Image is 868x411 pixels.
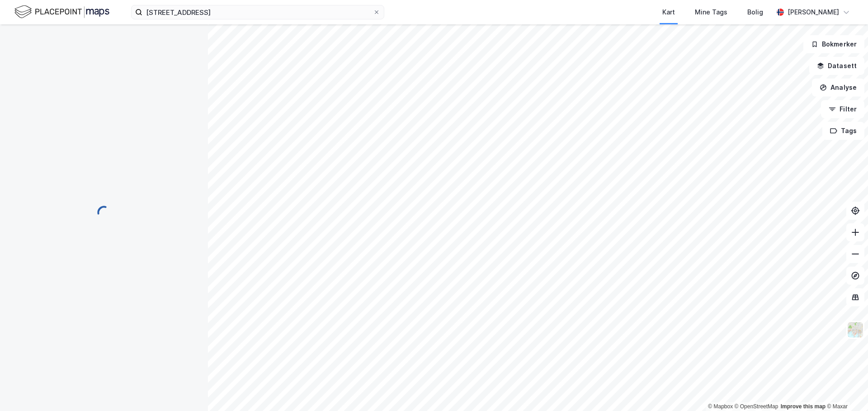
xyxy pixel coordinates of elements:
a: Improve this map [781,403,826,410]
a: OpenStreetMap [735,403,778,410]
button: Analyse [812,79,864,97]
img: logo.f888ab2527a4732fd821a326f86c7f29.svg [14,4,109,20]
div: Mine Tags [695,7,727,18]
div: [PERSON_NAME] [788,7,839,18]
a: Mapbox [708,403,733,410]
img: spinner.a6d8c91a73a9ac5275cf975e30b51cfb.svg [97,205,111,220]
img: Z [847,321,864,338]
button: Datasett [809,57,864,75]
button: Tags [822,122,864,140]
div: Kart [662,7,675,18]
iframe: Chat Widget [823,368,868,411]
div: Bolig [747,7,763,18]
div: Kontrollprogram for chat [823,368,868,411]
button: Filter [821,100,864,118]
button: Bokmerker [803,35,864,53]
input: Søk på adresse, matrikkel, gårdeiere, leietakere eller personer [142,5,373,19]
